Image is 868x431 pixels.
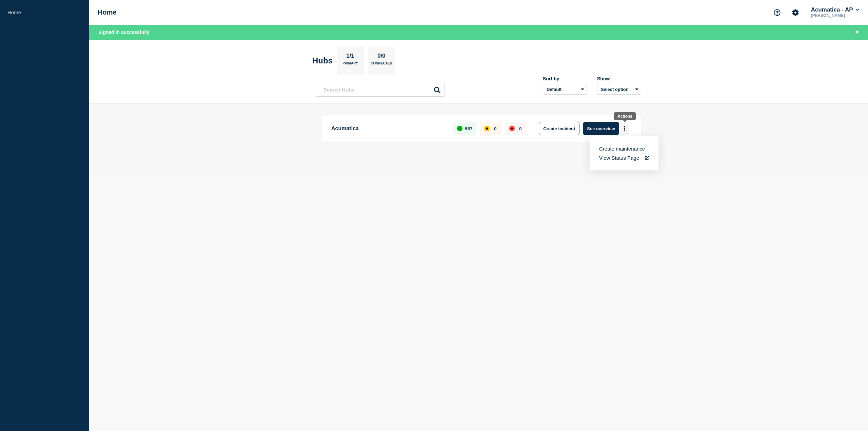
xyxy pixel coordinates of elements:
p: 1/1 [344,53,357,61]
select: Sort by [543,84,587,95]
div: Show: [597,76,641,81]
p: Connected [371,61,392,68]
div: down [509,126,515,131]
div: affected [484,126,490,131]
button: More actions [620,122,629,135]
p: 0 [494,126,496,131]
button: Close banner [853,28,861,36]
button: Create maintenance [599,146,645,152]
p: [PERSON_NAME] [809,13,861,18]
button: See overview [583,122,619,135]
button: Acumatica - AP [809,6,861,13]
div: up [457,126,462,131]
p: 0 [519,126,521,131]
h2: Hubs [312,56,333,65]
button: Select option [597,84,641,95]
div: Sort by: [543,76,587,81]
p: 0/0 [375,53,388,61]
a: View Status Page [599,155,649,161]
p: 587 [465,126,473,131]
input: Search Hubs [316,83,445,97]
button: Support [770,5,784,20]
h1: Home [98,8,117,16]
p: Acumatica [331,122,446,135]
p: Primary [342,61,358,68]
div: Actions [617,114,632,119]
button: Create incident [539,122,579,135]
span: Signed in successfully [98,30,150,35]
button: Account settings [788,5,803,20]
